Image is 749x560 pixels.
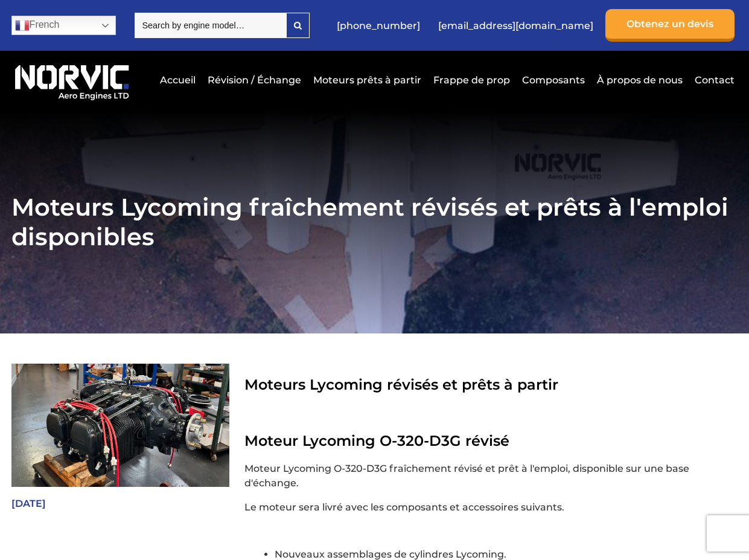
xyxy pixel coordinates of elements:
[244,500,723,515] p: Le moteur sera livré avec les composants et accessoires suivants.
[244,376,723,393] h1: Moteurs Lycoming révisés et prêts à partir
[605,9,735,42] a: Obtenez un devis
[430,65,513,95] a: Frappe de prop
[157,65,199,95] a: Accueil
[310,65,424,95] a: Moteurs prêts à partir
[205,65,304,95] a: Révision / Échange
[519,65,588,95] a: Composants
[331,11,426,40] a: [PHONE_NUMBER]
[692,65,735,95] a: Contact
[244,462,723,491] p: Moteur Lycoming O-320-D3G fraîchement révisé et prêt à l'emploi, disponible sur une base d'échange.
[11,60,133,101] img: Logo de Norvic Aero Engines
[11,192,738,251] h1: Moteurs Lycoming fraîchement révisés et prêts à l'emploi disponibles
[11,16,116,35] a: French
[432,11,599,40] a: [EMAIL_ADDRESS][DOMAIN_NAME]
[11,498,46,509] b: [DATE]
[275,549,723,560] li: Nouveaux assemblages de cylindres Lycoming.
[15,18,30,33] img: fr
[594,65,686,95] a: À propos de nous
[244,432,723,449] h2: Moteur Lycoming O-320-D3G révisé
[135,13,286,38] input: Search by engine model…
